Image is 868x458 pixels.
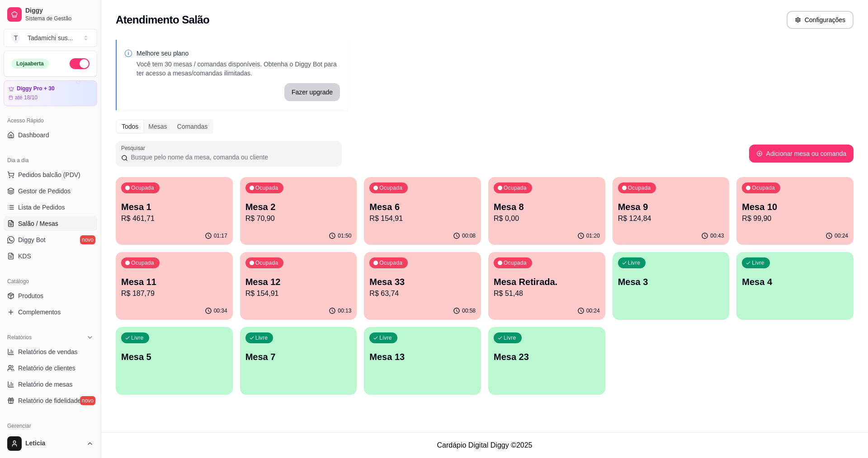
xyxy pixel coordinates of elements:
button: OcupadaMesa 8R$ 0,0001:20 [488,177,605,245]
button: OcupadaMesa 1R$ 461,7101:17 [116,177,233,245]
p: 00:13 [338,307,351,314]
button: OcupadaMesa 10R$ 99,9000:24 [736,177,854,245]
p: Ocupada [628,184,651,192]
p: Mesa 8 [494,201,600,213]
p: Livre [628,259,641,266]
article: até 18/10 [15,94,38,101]
p: Mesa 5 [121,351,227,363]
button: OcupadaMesa 33R$ 63,7400:58 [364,252,481,320]
button: Fazer upgrade [284,83,340,101]
a: Relatório de clientes [4,361,97,375]
button: LivreMesa 3 [613,252,730,320]
p: Ocupada [504,259,527,266]
p: R$ 154,91 [245,288,352,299]
p: R$ 63,74 [369,288,476,299]
footer: Cardápio Digital Diggy © 2025 [101,432,868,458]
button: Adicionar mesa ou comanda [749,145,854,163]
button: LivreMesa 13 [364,327,481,395]
span: Relatório de clientes [18,364,75,373]
span: Relatório de fidelidade [18,396,81,405]
p: 01:20 [586,232,600,239]
p: Livre [379,334,392,341]
span: KDS [18,252,31,261]
p: Mesa 11 [121,276,227,288]
a: Relatório de mesas [4,377,97,392]
div: Acesso Rápido [4,113,97,128]
p: Mesa 1 [121,201,227,213]
div: Mesas [143,120,172,133]
p: Livre [752,259,764,266]
a: DiggySistema de Gestão [4,4,97,25]
p: Mesa 23 [494,351,600,363]
div: Comandas [172,120,213,133]
p: Mesa 9 [618,201,724,213]
p: 00:34 [214,307,227,314]
button: OcupadaMesa 2R$ 70,9001:50 [240,177,357,245]
span: Dashboard [18,131,49,140]
div: Todos [117,120,143,133]
button: Alterar Status [70,58,90,69]
article: Diggy Pro + 30 [17,85,55,92]
span: Diggy Bot [18,235,46,244]
p: R$ 461,71 [121,213,227,224]
button: OcupadaMesa 6R$ 154,9100:08 [364,177,481,245]
p: R$ 124,84 [618,213,724,224]
a: Relatórios de vendas [4,345,97,359]
a: Produtos [4,289,97,303]
button: Leticia [4,433,97,454]
p: Mesa 13 [369,351,476,363]
a: Gestor de Pedidos [4,184,97,198]
p: R$ 154,91 [369,213,476,224]
span: Gestor de Pedidos [18,187,71,196]
p: Ocupada [131,184,154,192]
button: OcupadaMesa 12R$ 154,9100:13 [240,252,357,320]
button: OcupadaMesa 11R$ 187,7900:34 [116,252,233,320]
button: Select a team [4,29,97,47]
button: Configurações [787,11,854,29]
a: KDS [4,249,97,263]
p: R$ 187,79 [121,288,227,299]
button: OcupadaMesa Retirada.R$ 51,4800:24 [488,252,605,320]
div: Dia a dia [4,153,97,168]
p: R$ 99,90 [742,213,848,224]
span: Complementos [18,308,61,317]
p: Ocupada [255,259,278,266]
p: Mesa 6 [369,201,476,213]
p: R$ 51,48 [494,288,600,299]
p: R$ 0,00 [494,213,600,224]
span: Relatórios de vendas [18,347,78,356]
p: Mesa 7 [245,351,352,363]
p: 01:50 [338,232,351,239]
span: T [11,33,20,42]
p: Mesa 10 [742,201,848,213]
button: LivreMesa 4 [736,252,854,320]
p: 00:08 [462,232,476,239]
span: Relatório de mesas [18,380,73,389]
p: Ocupada [379,259,402,266]
div: Gerenciar [4,419,97,433]
p: Mesa 33 [369,276,476,288]
a: Diggy Pro + 30até 18/10 [4,80,97,106]
div: Tadamichi sus ... [28,33,73,42]
a: Complementos [4,305,97,319]
span: Diggy [25,7,94,15]
a: Relatório de fidelidadenovo [4,393,97,408]
button: LivreMesa 23 [488,327,605,395]
p: 00:24 [586,307,600,314]
span: Pedidos balcão (PDV) [18,170,80,179]
p: 00:58 [462,307,476,314]
p: Livre [504,334,516,341]
span: Leticia [25,439,83,448]
p: Mesa 2 [245,201,352,213]
span: Relatórios [7,334,32,341]
a: Dashboard [4,128,97,142]
span: Sistema de Gestão [25,15,94,22]
span: Produtos [18,291,43,300]
p: Ocupada [379,184,402,192]
div: Loja aberta [11,59,49,69]
p: Mesa 3 [618,276,724,288]
span: Lista de Pedidos [18,203,65,212]
a: Lista de Pedidos [4,200,97,215]
h2: Atendimento Salão [116,13,209,27]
